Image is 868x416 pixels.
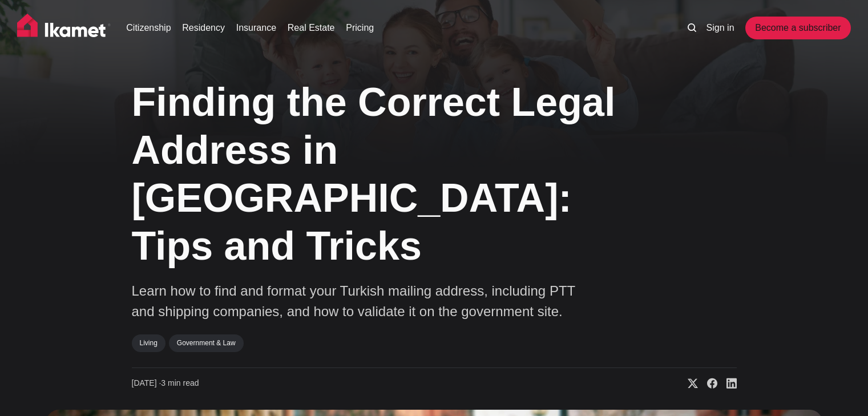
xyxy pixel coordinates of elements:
[132,78,623,270] h1: Finding the Correct Legal Address in [GEOGRAPHIC_DATA]: Tips and Tricks
[679,378,698,389] a: Share on X
[132,281,588,322] p: Learn how to find and format your Turkish mailing address, including PTT and shipping companies, ...
[132,378,162,387] span: [DATE] ∙
[698,378,717,389] a: Share on Facebook
[236,21,276,35] a: Insurance
[132,378,199,389] time: 3 min read
[346,21,374,35] a: Pricing
[126,21,171,35] a: Citizenship
[745,17,850,39] a: Become a subscriber
[17,14,111,42] img: Ikamet home
[132,334,165,352] a: Living
[169,334,244,352] a: Government & Law
[706,21,734,35] a: Sign in
[717,378,737,389] a: Share on Linkedin
[288,21,335,35] a: Real Estate
[182,21,225,35] a: Residency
